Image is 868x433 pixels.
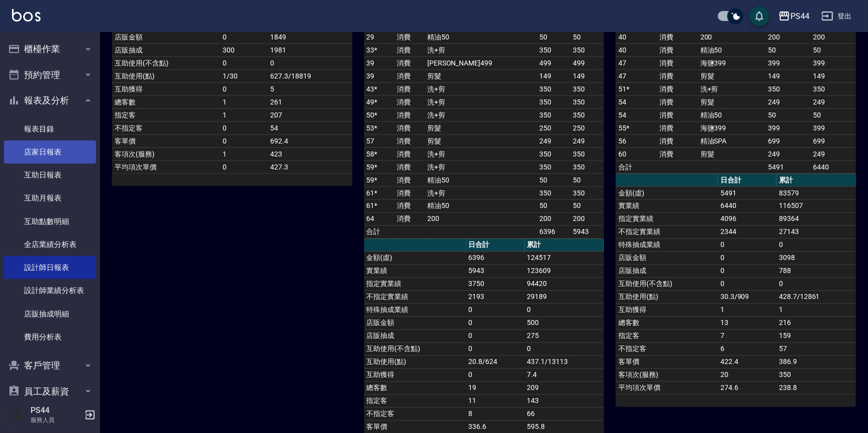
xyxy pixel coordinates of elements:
button: 預約管理 [4,62,96,88]
button: save [749,6,769,26]
td: 20.8/624 [466,355,525,368]
td: 1 [220,108,268,121]
td: 平均項次單價 [112,160,220,173]
td: 消費 [394,173,425,186]
td: 350 [570,43,604,56]
td: 116507 [776,199,856,212]
td: 精油50 [425,173,537,186]
td: 1 [220,147,268,160]
td: 指定客 [112,108,220,121]
td: 57 [776,342,856,355]
button: 員工及薪資 [4,378,96,404]
td: 海鹽399 [698,56,765,69]
td: 30.3/909 [718,290,776,303]
td: 1 [718,303,776,316]
td: 消費 [394,134,425,147]
td: 0 [220,160,268,173]
td: 149 [765,69,810,82]
td: 客單價 [616,355,718,368]
img: Logo [12,9,41,21]
td: 不指定客 [616,342,718,355]
td: 消費 [394,121,425,134]
td: 0 [220,56,268,69]
td: 0 [718,238,776,251]
td: 0 [220,134,268,147]
td: 50 [537,199,570,212]
td: 消費 [657,30,698,43]
td: 5491 [765,160,810,173]
td: 消費 [394,56,425,69]
td: 50 [811,43,856,56]
td: 249 [811,95,856,108]
td: 50 [570,199,604,212]
td: 互助使用(點) [364,355,466,368]
td: 消費 [657,95,698,108]
td: 店販抽成 [616,264,718,277]
td: 350 [765,82,810,95]
td: 5491 [718,186,776,199]
a: 店販抽成明細 [4,302,96,325]
button: PS44 [774,6,813,26]
td: 6440 [811,160,856,173]
td: 13 [718,316,776,329]
td: 特殊抽成業績 [364,303,466,316]
a: 全店業績分析表 [4,233,96,256]
td: 350 [570,147,604,160]
a: 互助日報表 [4,163,96,186]
td: 350 [776,368,856,381]
a: 互助點數明細 [4,210,96,233]
td: 剪髮 [698,147,765,160]
td: 互助使用(不含點) [112,56,220,69]
td: 海鹽399 [698,121,765,134]
td: 200 [570,212,604,225]
td: 客項次(服務) [616,368,718,381]
td: 428.7/12861 [776,290,856,303]
td: 2193 [466,290,525,303]
td: 200 [811,30,856,43]
td: 消費 [394,186,425,199]
td: 合計 [616,160,657,173]
td: 249 [570,134,604,147]
td: 精油50 [425,199,537,212]
h5: PS44 [31,405,82,415]
td: 5943 [466,264,525,277]
td: 消費 [394,212,425,225]
td: 50 [537,173,570,186]
a: 60 [618,150,626,158]
td: 250 [570,121,604,134]
td: 83579 [776,186,856,199]
td: 499 [570,56,604,69]
td: 50 [570,30,604,43]
a: 56 [618,137,626,145]
th: 日合計 [466,239,525,252]
td: 149 [570,69,604,82]
td: 20 [718,368,776,381]
td: 300 [220,43,268,56]
td: 消費 [657,56,698,69]
button: 櫃檯作業 [4,36,96,62]
td: 合計 [364,225,395,238]
a: 費用分析表 [4,325,96,348]
td: 11 [466,394,525,407]
a: 40 [618,46,626,54]
td: 消費 [394,199,425,212]
td: 0 [466,342,525,355]
td: 350 [537,108,570,121]
td: 350 [537,186,570,199]
td: 0 [220,82,268,95]
td: 消費 [657,69,698,82]
td: 350 [537,95,570,108]
td: 149 [537,69,570,82]
td: 500 [525,316,604,329]
td: 50 [570,173,604,186]
a: 互助月報表 [4,186,96,209]
td: 423 [268,147,352,160]
a: 47 [618,59,626,67]
td: 精油50 [698,108,765,121]
td: 不指定客 [364,407,466,420]
td: 總客數 [616,316,718,329]
td: 249 [765,147,810,160]
td: 499 [537,56,570,69]
td: 消費 [394,43,425,56]
td: 洗+剪 [425,186,537,199]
